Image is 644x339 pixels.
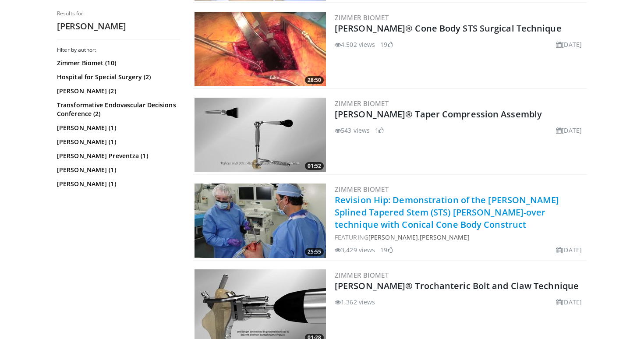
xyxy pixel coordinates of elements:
[195,12,326,86] img: 680cf18b-c3cd-48ae-885d-045ee8c61844.300x170_q85_crop-smart_upscale.jpg
[335,108,542,120] a: [PERSON_NAME]® Taper Compression Assembly
[335,271,389,279] a: Zimmer Biomet
[57,21,180,32] h2: [PERSON_NAME]
[57,73,177,81] a: Hospital for Special Surgery (2)
[57,124,177,132] a: [PERSON_NAME] (1)
[335,297,375,307] li: 1,362 views
[195,184,326,258] a: 25:55
[335,185,389,194] a: Zimmer Biomet
[335,40,375,49] li: 4,502 views
[305,76,324,84] span: 28:50
[335,233,585,242] div: FEATURING ,
[556,126,582,135] li: [DATE]
[368,233,418,241] a: [PERSON_NAME]
[335,99,389,108] a: Zimmer Biomet
[375,126,384,135] li: 1
[335,194,559,230] a: Revision Hip: Demonstration of the [PERSON_NAME] Splined Tapered Stem (STS) [PERSON_NAME]-over te...
[195,98,326,172] a: 01:52
[335,126,370,135] li: 543 views
[57,10,180,17] p: Results for:
[305,162,324,170] span: 01:52
[57,87,177,95] a: [PERSON_NAME] (2)
[420,233,469,241] a: [PERSON_NAME]
[556,40,582,49] li: [DATE]
[57,138,177,146] a: [PERSON_NAME] (1)
[195,184,326,258] img: b1f1d919-f7d7-4a9d-8c53-72aa71ce2120.300x170_q85_crop-smart_upscale.jpg
[335,13,389,22] a: Zimmer Biomet
[335,22,562,34] a: [PERSON_NAME]® Cone Body STS Surgical Technique
[380,245,393,254] li: 19
[57,101,177,118] a: Transformative Endovascular Decisions Conference (2)
[335,280,579,292] a: [PERSON_NAME]® Trochanteric Bolt and Claw Technique
[57,166,177,174] a: [PERSON_NAME] (1)
[57,152,177,160] a: [PERSON_NAME] Preventza (1)
[556,245,582,254] li: [DATE]
[335,245,375,254] li: 3,429 views
[380,40,393,49] li: 19
[305,248,324,256] span: 25:55
[195,12,326,86] a: 28:50
[57,180,177,188] a: [PERSON_NAME] (1)
[556,297,582,307] li: [DATE]
[195,98,326,172] img: c7739765-d3a9-47e8-8222-023d777209e9.300x170_q85_crop-smart_upscale.jpg
[57,59,177,67] a: Zimmer Biomet (10)
[57,46,180,53] h3: Filter by author:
